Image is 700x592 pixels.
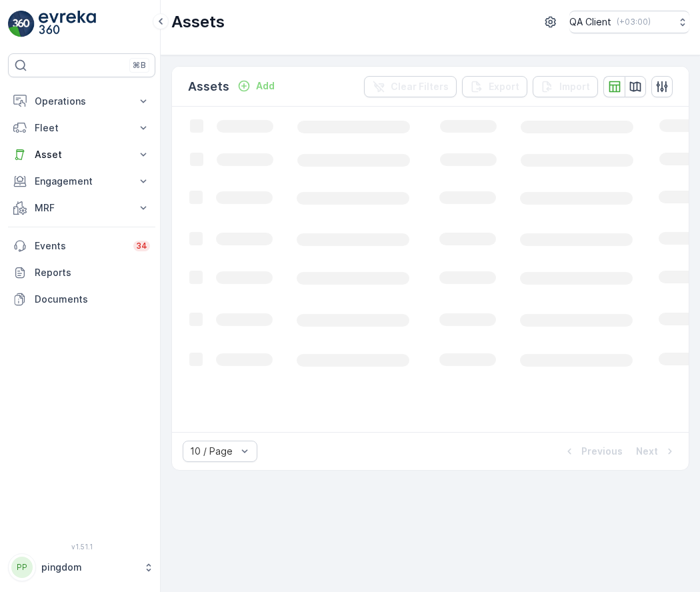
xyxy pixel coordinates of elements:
[11,557,33,578] div: PP
[136,241,147,251] p: 34
[569,15,611,29] p: QA Client
[41,561,137,574] p: pingdom
[617,17,651,27] p: ( +03:00 )
[8,259,155,286] a: Reports
[581,445,623,458] p: Previous
[364,76,457,97] button: Clear Filters
[391,80,449,93] p: Clear Filters
[35,293,150,306] p: Documents
[8,233,155,259] a: Events34
[35,239,125,253] p: Events
[35,95,129,108] p: Operations
[8,286,155,313] a: Documents
[35,148,129,161] p: Asset
[8,11,35,37] img: logo
[133,60,146,71] p: ⌘B
[489,80,519,93] p: Export
[39,11,96,37] img: logo_light-DOdMpM7g.png
[8,168,155,195] button: Engagement
[8,115,155,141] button: Fleet
[559,80,590,93] p: Import
[256,79,275,93] p: Add
[533,76,598,97] button: Import
[232,78,280,94] button: Add
[636,445,658,458] p: Next
[635,443,678,459] button: Next
[171,11,225,33] p: Assets
[8,543,155,551] span: v 1.51.1
[8,553,155,581] button: PPpingdom
[35,121,129,135] p: Fleet
[35,201,129,215] p: MRF
[8,88,155,115] button: Operations
[8,141,155,168] button: Asset
[8,195,155,221] button: MRF
[569,11,689,33] button: QA Client(+03:00)
[35,266,150,279] p: Reports
[188,77,229,96] p: Assets
[35,175,129,188] p: Engagement
[462,76,527,97] button: Export
[561,443,624,459] button: Previous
